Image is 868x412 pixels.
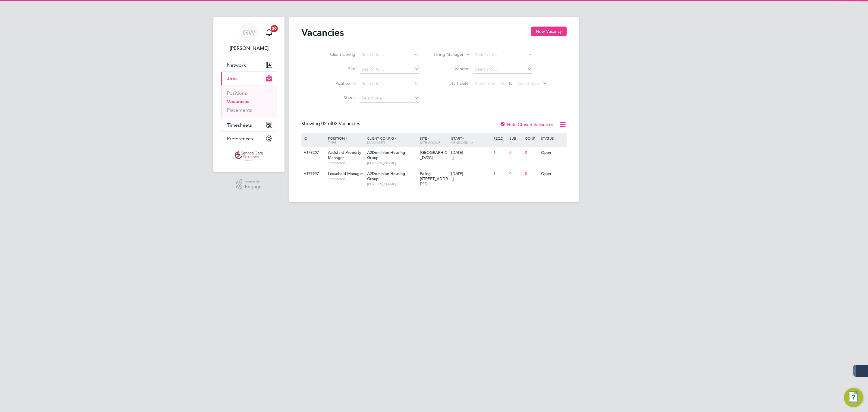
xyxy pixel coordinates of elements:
span: Assistant Property Manager [328,150,361,160]
nav: Main navigation [213,17,285,172]
button: Network [221,58,277,71]
span: Ealing, [STREET_ADDRESS] [420,171,448,186]
a: GW[PERSON_NAME] [221,23,277,52]
div: Status [539,133,566,143]
label: Client Config [321,52,355,57]
div: [DATE] [451,171,490,176]
label: Site [321,66,355,71]
button: Preferences [221,132,277,145]
h2: Vacancies [301,27,344,39]
span: 1 [451,176,455,182]
input: Search for... [360,65,419,74]
a: Placements [227,107,252,113]
input: Search for... [360,80,419,88]
span: A2Dominion Housing Group [367,171,405,181]
span: Leasehold Manager [328,171,363,176]
div: Position / [323,133,366,147]
a: 20 [263,23,275,42]
div: Sub [508,133,524,143]
a: Vacancies [227,99,249,104]
a: Powered byEngage [236,179,262,191]
span: Site Group [420,140,440,145]
input: Search for... [360,51,419,59]
div: Conf [524,133,539,143]
span: Jobs [227,76,237,81]
div: Jobs [221,85,277,118]
span: Vendors [451,140,468,145]
div: [DATE] [451,150,490,155]
button: Jobs [221,72,277,85]
label: Vendor [434,66,469,71]
img: servicecare-logo-retina.png [235,151,263,161]
div: Client Config / [366,133,418,147]
span: Engage [245,184,262,189]
span: 02 Vacancies [321,121,360,127]
span: [PERSON_NAME] [367,182,417,186]
span: 1 [451,155,455,160]
div: V178207 [302,147,323,158]
span: Select date [475,81,497,86]
input: Select one [360,94,419,103]
div: Site / [418,133,450,147]
label: Status [321,95,355,100]
span: Temporary [328,160,364,165]
span: Network [227,62,246,68]
span: [GEOGRAPHIC_DATA] [420,150,447,160]
button: Engage Resource Center [844,388,863,407]
label: Position [316,81,350,87]
div: Open [539,147,566,158]
div: 1 [492,168,508,179]
span: 02 of [321,121,332,127]
div: 0 [508,168,524,179]
span: GW [243,29,255,36]
div: Showing [301,121,361,127]
div: 1 [492,147,508,158]
div: Start / [450,133,492,148]
label: Hiring Manager [429,52,464,58]
span: Timesheets [227,122,252,128]
label: Start Date [434,81,469,86]
div: 0 [524,168,539,179]
div: Open [539,168,566,179]
span: Powered by [245,179,262,184]
span: Preferences [227,136,253,141]
div: 0 [524,147,539,158]
span: A2Dominion Housing Group [367,150,405,160]
span: Select date [517,81,539,86]
span: George Westhead [221,45,277,52]
button: Timesheets [221,118,277,132]
span: Type [328,140,336,145]
span: 20 [271,25,278,32]
div: ID [302,133,323,143]
div: 0 [508,147,524,158]
span: [PERSON_NAME] [367,160,417,165]
a: Go to home page [221,151,277,161]
a: Positions [227,90,247,96]
input: Search for... [473,65,532,74]
label: Hide Closed Vacancies [500,122,553,127]
span: Temporary [328,176,364,181]
div: Reqd [492,133,508,143]
span: Manager [367,140,385,145]
span: To [506,79,514,87]
button: New Vacancy [531,27,567,36]
input: Search for... [473,51,532,59]
div: V177997 [302,168,323,179]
